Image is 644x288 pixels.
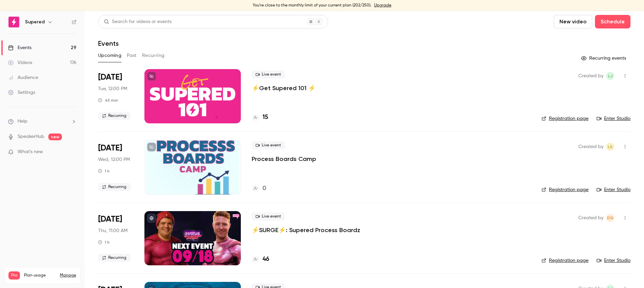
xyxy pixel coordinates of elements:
span: Wed, 12:00 PM [98,156,130,163]
iframe: Noticeable Trigger [68,149,76,155]
div: Settings [8,89,35,96]
button: New video [554,15,592,28]
span: Created by [578,214,603,222]
li: help-dropdown-opener [8,118,76,125]
div: Events [8,44,31,51]
div: Sep 16 Tue, 12:00 PM (America/New York) [98,69,134,123]
a: Manage [60,273,76,278]
span: Lindsey Smith [606,143,614,151]
img: Supered [8,17,19,27]
span: D'Ana Guiloff [606,214,614,222]
span: Live event [252,141,285,149]
button: Recurring [142,50,165,61]
span: [DATE] [98,214,122,225]
span: [DATE] [98,72,122,83]
span: new [48,133,62,140]
a: Registration page [542,257,589,264]
div: Sep 18 Thu, 11:00 AM (America/New York) [98,211,134,265]
button: Schedule [595,15,630,28]
div: Search for videos or events [104,18,171,25]
span: LJ [608,72,613,80]
button: Upcoming [98,50,121,61]
span: Help [18,118,27,125]
a: 15 [252,113,268,122]
span: Recurring [98,183,131,191]
a: Enter Studio [597,115,630,122]
div: Audience [8,74,38,81]
span: Recurring [98,254,131,262]
a: 46 [252,255,269,264]
a: 0 [252,184,266,193]
span: Recurring [98,112,131,120]
span: [DATE] [98,143,122,153]
span: Thu, 11:00 AM [98,227,128,234]
span: Tue, 12:00 PM [98,85,127,92]
h4: 0 [262,184,266,193]
div: Sep 17 Wed, 10:00 AM (America/Denver) [98,140,134,194]
span: Live event [252,212,285,221]
div: 1 h [98,168,110,174]
h6: Supered [25,19,45,25]
span: LS [608,143,613,151]
span: What's new [18,148,43,156]
span: DG [607,214,614,222]
a: ⚡️SURGE⚡️: Supered Process Boardz [252,226,360,234]
div: Videos [8,59,32,66]
span: Created by [578,143,603,151]
a: Registration page [542,186,589,193]
span: Pro [8,271,20,280]
a: ⚡️Get Supered 101 ⚡️ [252,84,316,92]
button: Recurring events [578,53,630,64]
span: Created by [578,72,603,80]
button: Past [127,50,137,61]
h4: 46 [262,255,269,264]
h1: Events [98,39,119,47]
span: Live event [252,70,285,79]
a: Upgrade [374,3,391,8]
a: Enter Studio [597,257,630,264]
a: Process Boards Camp [252,155,316,163]
span: Plan usage [24,273,56,278]
a: Enter Studio [597,186,630,193]
div: 45 min [98,98,118,103]
a: Registration page [542,115,589,122]
h4: 15 [262,113,268,122]
span: Lindsay John [606,72,614,80]
a: SpeakerHub [18,133,44,140]
div: 1 h [98,240,110,245]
